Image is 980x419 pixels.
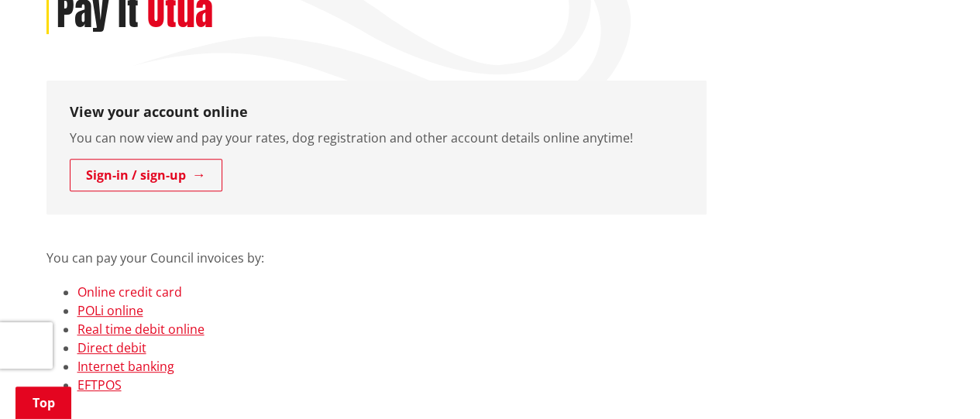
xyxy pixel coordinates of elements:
[909,354,965,410] iframe: Messenger Launcher
[77,339,146,356] a: Direct debit
[46,230,707,267] p: You can pay your Council invoices by:
[77,321,205,338] a: Real time debit online
[77,358,174,375] a: Internet banking
[70,129,683,147] p: You can now view and pay your rates, dog registration and other account details online anytime!
[70,104,683,121] h3: View your account online
[15,386,71,419] a: Top
[70,159,222,191] a: Sign-in / sign-up
[77,376,122,393] a: EFTPOS
[77,283,182,301] a: Online credit card
[77,302,143,319] a: POLi online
